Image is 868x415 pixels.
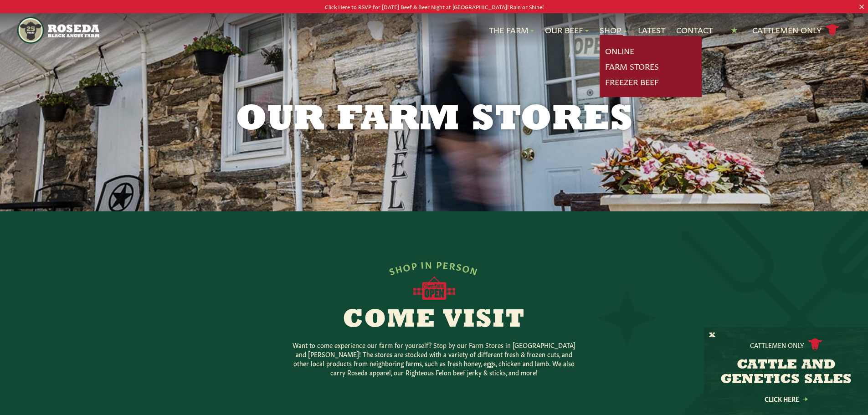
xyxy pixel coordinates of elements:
span: H [394,262,404,274]
span: O [402,261,412,272]
a: Freezer Beef [605,76,659,88]
img: cattle-icon.svg [808,338,822,351]
p: Want to come experience our farm for yourself? Stop by our Farm Stores in [GEOGRAPHIC_DATA] and [... [288,340,580,377]
a: Click Here [745,396,827,402]
span: P [436,259,443,269]
span: O [462,262,472,274]
nav: Main Navigation [17,13,851,47]
a: Cattlemen Only [752,22,840,38]
h2: Come Visit [259,307,609,333]
button: X [709,331,715,340]
span: N [469,264,480,276]
a: Contact [676,24,713,36]
span: N [425,259,433,269]
a: Farm Stores [605,61,659,72]
p: Cattlemen Only [750,340,804,349]
span: E [442,259,450,270]
a: The Farm [489,24,534,36]
div: SHOP IN PERSON [388,259,480,276]
span: S [388,265,396,276]
a: Latest [638,24,665,36]
h3: CATTLE AND GENETICS SALES [715,358,857,387]
a: Shop [600,24,627,36]
span: S [456,261,463,272]
span: I [421,259,425,270]
img: https://roseda.com/wp-content/uploads/2021/05/roseda-25-header.png [17,17,99,44]
span: P [411,260,418,271]
h1: Our Farm Stores [201,102,668,138]
span: R [449,260,457,271]
a: Our Beef [545,24,589,36]
p: Click Here to RSVP for [DATE] Beef & Beer Night at [GEOGRAPHIC_DATA]! Rain or Shine! [43,2,825,11]
a: Online [605,45,634,57]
